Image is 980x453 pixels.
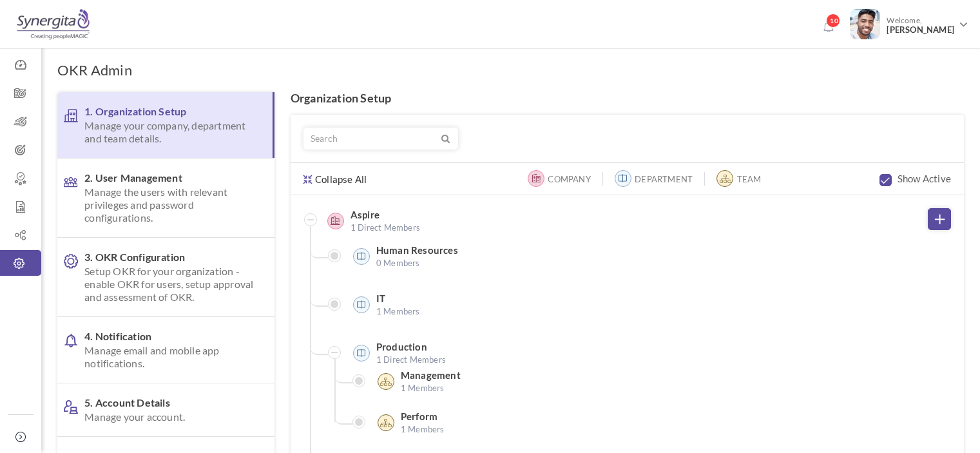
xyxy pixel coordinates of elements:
[401,410,437,423] label: Perform
[898,172,951,185] label: Show Active
[84,251,254,304] span: 3. OKR Configuration
[635,173,693,186] label: Department
[376,340,427,353] label: Production
[15,8,91,41] img: Logo
[401,423,445,436] span: 1 Members
[826,14,840,28] span: 10
[376,305,420,318] span: 1 Members
[887,25,954,35] span: [PERSON_NAME]
[84,186,254,224] span: Manage the users with relevant privileges and password configurations.
[737,173,762,186] label: Team
[84,410,254,423] span: Manage your account.
[376,292,385,305] label: IT
[401,381,461,394] span: 1 Members
[84,344,254,370] span: Manage email and mobile app notifications.
[880,9,957,41] span: Welcome,
[84,396,254,423] span: 5. Account Details
[401,369,461,381] label: Management
[351,221,420,234] span: 1 Direct Members
[84,105,252,145] span: 1. Organization Setup
[84,265,254,304] span: Setup OKR for your organization - enable OKR for users, setup approval and assessment of OKR.
[818,17,838,37] a: Notifications
[84,330,254,370] span: 4. Notification
[304,128,439,149] input: Search
[548,173,590,186] label: Company
[376,256,458,269] span: 0 Members
[351,208,380,221] label: Aspire
[845,4,974,41] a: Photo Welcome,[PERSON_NAME]
[376,244,458,256] label: Human Resources
[376,353,446,366] span: 1 Direct Members
[928,208,951,230] a: Add
[57,61,132,79] h1: OKR Admin
[84,171,254,224] span: 2. User Management
[303,163,367,186] a: Collapse All
[84,119,252,145] span: Manage your company, department and team details.
[291,92,964,105] h4: Organization Setup
[850,9,880,39] img: Photo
